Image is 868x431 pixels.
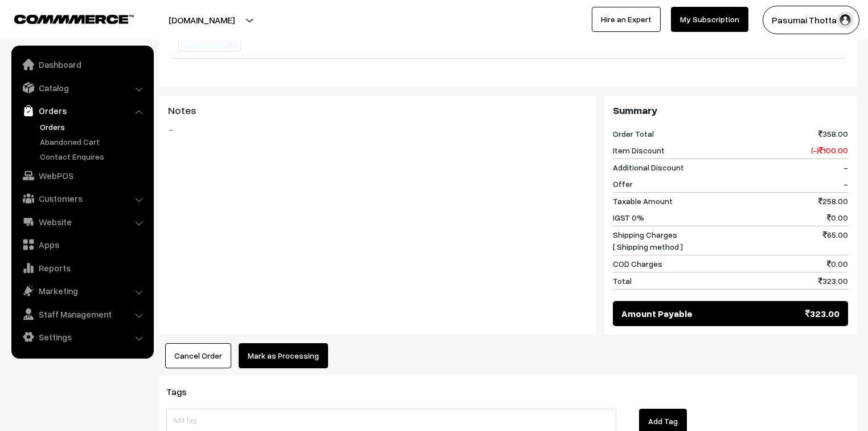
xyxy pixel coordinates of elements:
a: Marketing [14,280,150,301]
img: COMMMERCE [14,15,134,23]
span: - [844,178,848,190]
a: Abandoned Cart [37,136,150,148]
a: My Subscription [671,7,748,32]
span: Shipping Charges [ Shipping method ] [613,229,683,253]
span: 358.00 [818,128,848,140]
a: Catalog [14,78,150,98]
span: Order Total [613,128,654,140]
span: 323.00 [805,307,840,320]
h3: Notes [168,104,587,117]
span: 65.00 [823,229,848,253]
span: 0.00 [827,258,848,270]
a: Reports [14,258,150,278]
span: (-) 100.00 [811,144,848,156]
a: Dashboard [14,54,150,75]
a: COMMMERCE [14,11,114,25]
span: - [844,161,848,173]
span: Offer [613,178,633,190]
blockquote: - [168,123,587,136]
a: Settings [14,327,150,347]
span: Total [613,275,632,287]
a: Hire an Expert [592,7,661,32]
span: Tags [166,386,200,397]
span: Amount Payable [621,307,693,320]
span: 0.00 [827,212,848,223]
button: Mark as Processing [239,343,328,368]
img: user [837,11,854,29]
span: Item Discount [613,144,665,156]
span: Additional Discount [613,161,684,173]
h3: Summary [613,104,848,117]
span: 323.00 [818,275,848,287]
a: Orders [14,100,150,121]
span: 258.00 [818,195,848,207]
a: Apps [14,234,150,255]
button: Cancel Order [165,343,231,368]
button: Pasumai Thotta… [763,6,859,34]
a: Website [14,212,150,232]
a: Contact Enquires [37,151,150,162]
span: COD Charges [613,258,662,270]
span: IGST 0% [613,212,644,223]
a: Customers [14,188,150,209]
a: Orders [37,121,150,133]
button: [DOMAIN_NAME] [129,6,275,34]
a: Staff Management [14,304,150,324]
a: WebPOS [14,165,150,186]
span: Taxable Amount [613,195,673,207]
